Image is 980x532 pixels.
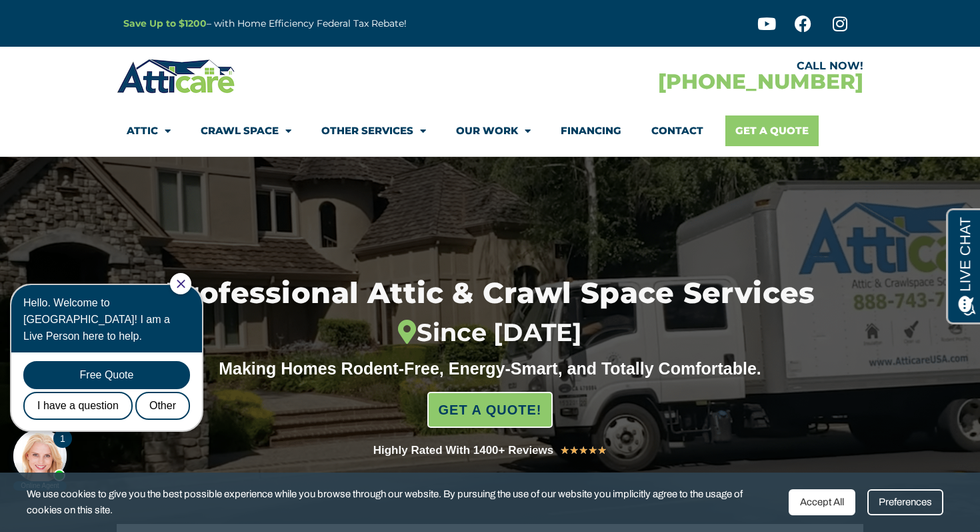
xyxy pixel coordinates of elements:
a: GET A QUOTE! [427,392,553,428]
p: – with Home Efficiency Federal Tax Rebate! [123,16,555,31]
div: CALL NOW! [490,61,863,71]
div: Making Homes Rodent-Free, Energy-Smart, and Totally Comfortable. [193,358,787,378]
h1: Professional Attic & Crawl Space Services [99,278,882,347]
span: We use cookies to give you the best possible experience while you browse through our website. By ... [27,486,779,519]
a: Get A Quote [725,115,819,146]
a: Contact [651,115,703,146]
a: Attic [127,115,171,146]
i: ★ [579,442,588,459]
i: ★ [588,442,597,459]
span: Opens a chat window [33,11,107,27]
i: ★ [569,442,579,459]
div: Highly Rated With 1400+ Reviews [373,441,554,460]
div: Since [DATE] [99,318,882,348]
a: Financing [561,115,621,146]
a: Crawl Space [201,115,291,146]
div: Preferences [867,489,943,515]
i: ★ [597,442,607,459]
a: Save Up to $1200 [123,17,207,29]
nav: Menu [127,115,853,146]
div: Accept All [789,489,855,515]
iframe: Chat Invitation [7,272,220,492]
span: GET A QUOTE! [439,396,542,423]
a: Our Work [456,115,531,146]
div: 5/5 [560,442,607,459]
a: Other Services [321,115,426,146]
i: ★ [560,442,569,459]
